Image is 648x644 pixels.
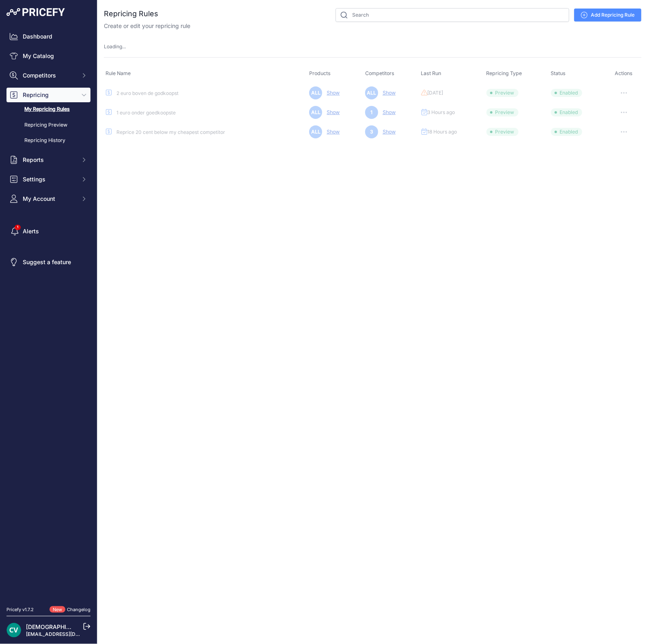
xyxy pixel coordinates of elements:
div: Pricefy v1.7.2 [6,606,34,613]
a: Repricing History [6,134,90,148]
span: ... [122,43,126,50]
input: Search [336,8,569,22]
span: New [50,606,65,613]
span: Competitors [23,71,76,80]
img: Pricefy Logo [6,8,65,16]
nav: Sidebar [6,29,90,597]
a: 1 euro onder goedkoopste [116,110,176,116]
span: 1 [365,106,378,119]
h2: Repricing Rules [104,8,158,19]
a: Show [323,129,340,135]
a: Show [379,109,396,115]
button: Competitors [6,68,90,83]
a: Repricing Preview [6,118,90,132]
a: Suggest a feature [6,255,90,269]
span: Last Run [421,70,441,76]
button: Settings [6,172,90,187]
span: Enabled [551,108,582,116]
span: Rule Name [105,70,131,76]
a: Changelog [67,607,90,612]
span: Competitors [365,70,394,76]
a: Show [379,90,396,96]
a: Alerts [6,224,90,239]
span: Loading [104,43,126,50]
button: Reports [6,153,90,167]
span: Status [551,70,566,76]
span: ALL [309,125,322,138]
span: Preview [487,89,519,97]
a: Show [323,90,340,96]
span: Preview [487,128,519,136]
span: ALL [309,86,322,99]
a: Show [323,109,340,115]
a: [EMAIL_ADDRESS][DOMAIN_NAME] [26,631,111,637]
a: Add Repricing Rule [574,9,642,22]
span: Products [309,70,331,76]
button: My Account [6,192,90,206]
a: Reprice 20 cent below my cheapest competitor [116,129,225,135]
span: Repricing Type [487,70,522,76]
span: Enabled [551,89,582,97]
button: Repricing [6,88,90,102]
span: 3 [365,125,378,138]
span: My Account [23,195,76,203]
span: ALL [365,86,378,99]
a: My Repricing Rules [6,102,90,116]
p: Create or edit your repricing rule [104,22,190,30]
span: Reports [23,156,76,164]
span: Settings [23,175,76,183]
a: Show [379,129,396,135]
span: Actions [615,70,633,76]
span: Enabled [551,128,582,136]
span: 3 Hours ago [428,109,455,116]
a: Dashboard [6,29,90,44]
span: ALL [309,106,322,119]
span: 18 Hours ago [428,129,457,135]
a: 2 euro boven de godkoopst [116,90,179,96]
span: [DATE] [428,90,443,96]
a: [DEMOGRAPHIC_DATA][PERSON_NAME] der ree [DEMOGRAPHIC_DATA] [26,623,221,630]
span: Repricing [23,91,76,99]
span: Preview [487,108,519,116]
a: My Catalog [6,49,90,63]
